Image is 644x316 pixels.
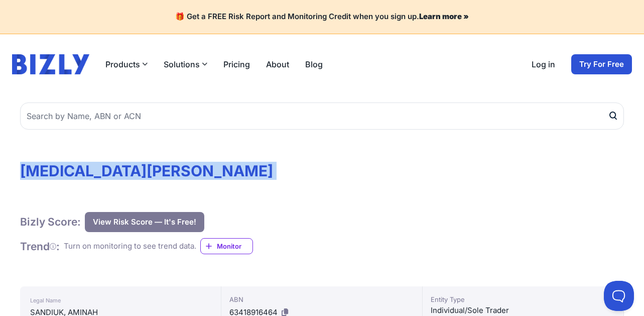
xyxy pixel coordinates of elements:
[305,58,323,70] a: Blog
[105,58,148,70] button: Products
[12,12,632,22] h4: 🎁 Get a FREE Risk Report and Monitoring Credit when you sign up.
[604,281,634,311] iframe: Toggle Customer Support
[419,12,469,21] a: Learn more »
[20,162,624,180] h1: [MEDICAL_DATA][PERSON_NAME]
[532,58,555,70] a: Log in
[164,58,207,70] button: Solutions
[64,241,196,252] div: Turn on monitoring to see trend data.
[200,238,253,254] a: Monitor
[223,58,250,70] a: Pricing
[20,240,60,253] h1: Trend :
[20,102,624,130] input: Search by Name, ABN or ACN
[85,212,204,232] button: View Risk Score — It's Free!
[571,54,632,74] a: Try For Free
[20,215,81,229] h1: Bizly Score:
[431,294,615,304] div: Entity Type
[217,241,252,251] span: Monitor
[30,294,211,306] div: Legal Name
[266,58,289,70] a: About
[229,294,414,304] div: ABN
